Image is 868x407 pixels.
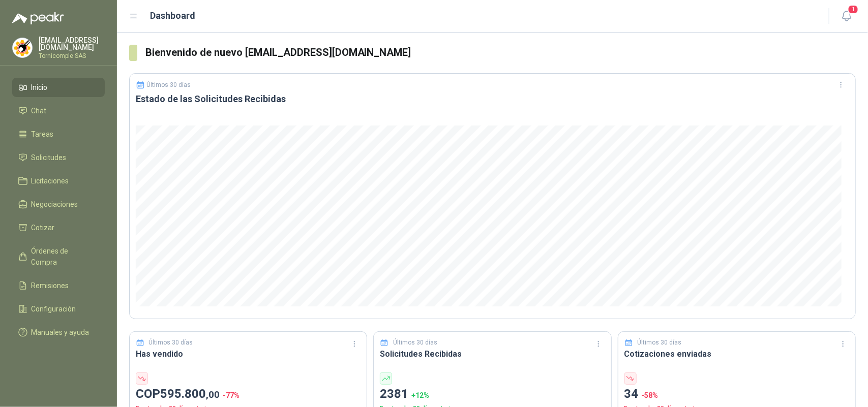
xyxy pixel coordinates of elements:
[145,45,856,60] h3: Bienvenido de nuevo [EMAIL_ADDRESS][DOMAIN_NAME]
[39,53,105,59] p: Tornicomple SAS
[147,81,191,88] p: Últimos 30 días
[32,82,48,93] span: Inicio
[13,38,32,57] img: Company Logo
[637,338,681,348] p: Últimos 30 días
[380,385,605,404] p: 2381
[12,12,64,24] img: Logo peakr
[12,218,105,237] a: Cotizar
[380,348,605,360] h3: Solicitudes Recibidas
[160,387,220,401] span: 595.800
[837,7,856,25] button: 1
[206,389,220,400] span: ,00
[12,171,105,191] a: Licitaciones
[136,385,361,404] p: COP
[12,195,105,214] a: Negociaciones
[12,78,105,97] a: Inicio
[12,276,105,295] a: Remisiones
[32,152,67,163] span: Solicitudes
[32,280,69,291] span: Remisiones
[12,148,105,167] a: Solicitudes
[32,245,95,268] span: Órdenes de Compra
[624,385,849,404] p: 34
[136,348,361,360] h3: Has vendido
[12,101,105,120] a: Chat
[32,303,76,315] span: Configuración
[32,129,54,140] span: Tareas
[32,199,78,210] span: Negociaciones
[39,37,105,51] p: [EMAIL_ADDRESS][DOMAIN_NAME]
[12,124,105,144] a: Tareas
[12,323,105,342] a: Manuales y ayuda
[151,9,196,23] h1: Dashboard
[848,5,859,14] span: 1
[223,391,240,399] span: -77 %
[393,338,437,348] p: Últimos 30 días
[624,348,849,360] h3: Cotizaciones enviadas
[411,391,429,399] span: + 12 %
[12,241,105,272] a: Órdenes de Compra
[32,175,69,186] span: Licitaciones
[136,93,849,105] h3: Estado de las Solicitudes Recibidas
[32,222,55,233] span: Cotizar
[149,338,193,348] p: Últimos 30 días
[32,327,89,338] span: Manuales y ayuda
[642,391,659,399] span: -58 %
[32,105,47,116] span: Chat
[12,299,105,319] a: Configuración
